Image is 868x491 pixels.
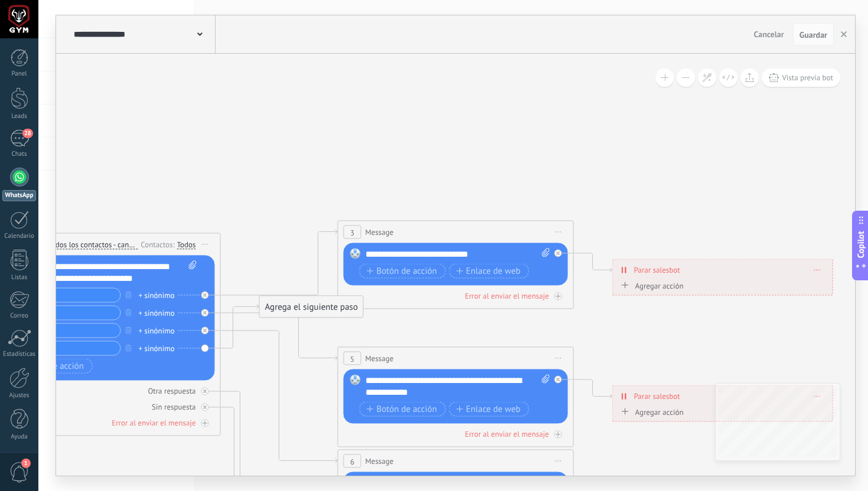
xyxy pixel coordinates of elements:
span: Enlace de web [456,266,520,276]
span: Message [366,353,394,364]
div: Agregar acción [618,407,684,416]
div: Ayuda [2,433,37,441]
button: Enlace de web [449,402,528,417]
span: Todos los contactos - canales seleccionados [48,240,138,250]
button: Guardar [793,23,834,45]
div: Contactos: [141,238,177,250]
div: Error al enviar el mensaje [465,429,549,439]
span: Vista previa bot [782,73,833,83]
button: Botón de acción [360,264,446,279]
div: Sin respuesta [152,402,195,412]
span: Message [366,456,394,467]
button: Cancelar [749,25,789,43]
div: Ajustes [2,392,37,400]
span: Cancelar [754,29,784,40]
div: Panel [2,70,37,78]
span: 5 [350,353,354,364]
span: Parar salesbot [634,391,680,402]
div: Todos [177,240,196,249]
button: Vista previa bot [762,68,840,87]
span: Copilot [855,231,867,258]
div: WhatsApp [2,190,36,201]
div: + sinónimo [139,307,175,319]
div: Agrega el siguiente paso [260,297,363,317]
span: Guardar [800,31,827,39]
div: + sinónimo [139,342,175,354]
span: Botón de acción [367,404,438,414]
div: Agregar acción [618,281,684,290]
span: Enlace de web [456,404,520,414]
button: Enlace de web [449,264,528,279]
div: Leads [2,113,37,120]
span: 3 [350,227,354,237]
span: 6 [350,456,354,466]
span: Parar salesbot [634,264,680,276]
div: + sinónimo [139,289,175,301]
div: Chats [2,150,37,158]
div: + sinónimo [139,325,175,336]
span: 1 [21,459,31,468]
div: Calendario [2,233,37,240]
span: Botón de acción [367,266,438,276]
div: Error al enviar el mensaje [112,418,195,428]
div: Correo [2,312,37,320]
div: Otra respuesta [148,386,195,396]
div: Listas [2,274,37,281]
div: Estadísticas [2,351,37,358]
div: Error al enviar el mensaje [465,291,549,301]
span: 28 [22,129,32,138]
button: Botón de acción [360,402,446,417]
span: Message [366,227,394,238]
